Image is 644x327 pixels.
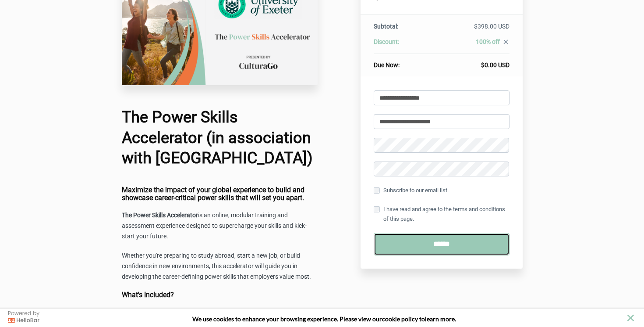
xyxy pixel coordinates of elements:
[476,38,500,45] span: 100% off
[374,205,510,224] label: I have read and agree to the terms and conditions of this page.
[374,23,398,30] span: Subtotal:
[425,315,456,323] span: learn more.
[374,187,380,194] input: Subscribe to our email list.
[419,315,425,323] strong: to
[502,38,510,46] i: close
[374,37,431,54] th: Discount:
[122,210,318,242] p: is an online, modular training and assessment experience designed to supercharge your skills and ...
[481,61,510,68] span: $0.00 USD
[122,251,318,282] p: Whether you're preparing to study abroad, start a new job, or build confidence in new environment...
[374,206,380,212] input: I have read and agree to the terms and conditions of this page.
[374,54,431,70] th: Due Now:
[122,291,318,299] h4: What's Included?
[122,212,198,219] strong: The Power Skills Accelerator
[500,38,510,48] a: close
[431,22,509,37] td: $398.00 USD
[122,186,318,201] h4: Maximize the impact of your global experience to build and showcase career-critical power skills ...
[122,107,318,169] h1: The Power Skills Accelerator (in association with [GEOGRAPHIC_DATA])
[374,186,449,195] label: Subscribe to our email list.
[192,315,382,323] span: We use cookies to enhance your browsing experience. Please view our
[625,313,636,323] button: close
[382,315,418,323] a: cookie policy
